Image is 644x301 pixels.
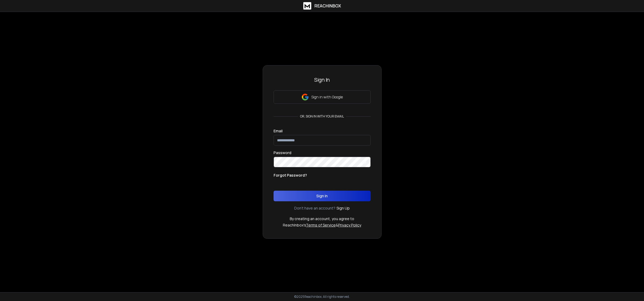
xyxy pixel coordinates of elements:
label: Email [274,129,283,133]
h3: Sign In [274,76,371,84]
a: ReachInbox [303,2,341,10]
p: © 2025 Reachinbox. All rights reserved. [294,295,350,299]
button: Sign In [274,191,371,201]
h1: ReachInbox [314,3,341,9]
img: logo [303,2,311,10]
p: or, sign in with your email [298,114,346,119]
a: Terms of Service [306,223,336,228]
label: Password [274,151,291,155]
p: Don't have an account? [294,206,335,211]
a: Privacy Policy [338,223,361,228]
button: Sign in with Google [274,90,371,104]
p: ReachInbox's & [283,223,361,228]
p: By creating an account, you agree to [290,216,354,221]
a: Sign Up [336,206,350,211]
p: Forgot Password? [274,173,307,178]
p: Sign in with Google [311,94,343,100]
